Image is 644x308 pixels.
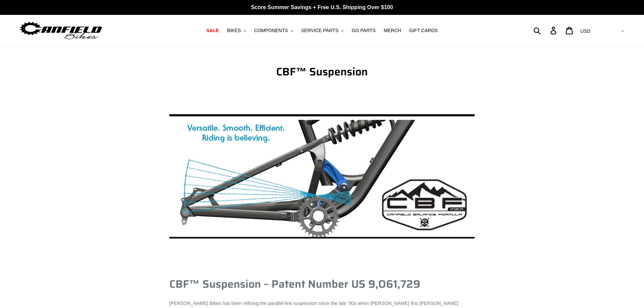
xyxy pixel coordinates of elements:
a: GG PARTS [348,26,379,35]
button: COMPONENTS [251,26,296,35]
span: GIFT CARDS [409,28,438,33]
button: SERVICE PARTS [298,26,347,35]
button: BIKES [223,26,249,35]
h1: CBF™ Suspension – Patent Number US 9,O61,729 [169,278,475,290]
span: COMPONENTS [254,28,288,33]
span: SERVICE PARTS [301,28,338,33]
a: GIFT CARDS [406,26,441,35]
a: MERCH [380,26,404,35]
span: BIKES [227,28,241,33]
input: Search [537,23,554,38]
span: GG PARTS [352,28,376,33]
span: MERCH [384,28,401,33]
a: SALE [203,26,222,35]
img: Canfield Bikes [19,20,103,41]
h1: CBF™ Suspension [169,65,475,78]
span: SALE [206,28,219,33]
